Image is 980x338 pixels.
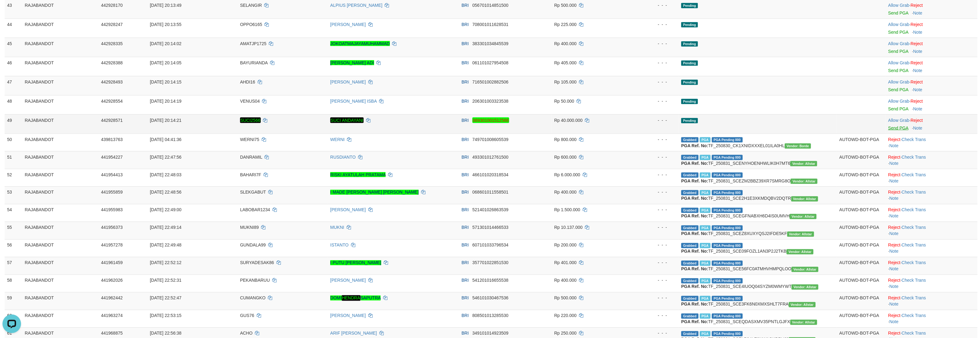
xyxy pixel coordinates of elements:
span: Copy 069301001512566 to clipboard [472,118,509,123]
span: [DATE] 22:49:48 [150,243,181,248]
span: PGA Pending [712,190,743,195]
a: Check Trans [902,225,926,230]
td: RAJABANDOT [22,76,99,95]
span: Vendor URL: https://secure31.1velocity.biz [787,232,814,237]
a: RUSDIANTO [330,155,356,160]
span: 441961459 [101,260,123,265]
a: JOKOATMAJAYAMUHAMMAD [330,41,390,46]
span: Pending [681,80,698,85]
span: BRI [462,3,469,8]
span: BRI [462,99,469,104]
span: Copy 061101027954508 to clipboard [472,60,509,65]
span: 441956373 [101,225,123,230]
td: · [886,95,978,114]
span: Vendor URL: https://secure31.1velocity.biz [790,214,817,219]
td: RAJABANDOT [22,38,99,57]
td: 49 [5,114,22,134]
span: WERNI75 [240,137,259,142]
span: Pending [681,61,698,66]
td: 44 [5,19,22,38]
div: - - - [631,225,676,231]
span: [DATE] 20:14:21 [150,118,181,123]
div: - - - [631,60,676,66]
span: BRI [462,22,469,27]
td: 56 [5,239,22,257]
span: 439813763 [101,137,123,142]
span: Copy 571301014466533 to clipboard [472,225,509,230]
div: - - - [631,117,676,123]
span: 442928388 [101,60,123,65]
a: Note [913,106,923,111]
span: Rp 400.000 [554,41,577,46]
a: I MADE [PERSON_NAME] [PERSON_NAME] [330,190,419,195]
a: Reject [888,208,901,212]
a: DOMIHENDRASAPUTRA [330,296,381,301]
span: Pending [681,118,698,123]
a: Reject [888,155,901,160]
div: - - - [631,21,676,28]
a: Reject [910,79,923,84]
a: Check Trans [902,155,926,160]
a: Allow Grab [888,60,909,65]
a: Note [889,319,899,324]
td: AUTOWD-BOT-PGA [837,239,886,257]
span: Rp 105.000 [554,79,577,84]
span: MUKNI89 [240,225,259,230]
a: [PERSON_NAME] ADI [330,60,374,65]
a: [PERSON_NAME] ISBA [330,99,377,104]
span: PGA Pending [712,137,743,143]
td: RAJABANDOT [22,204,99,222]
span: Rp 1.500.000 [554,208,580,212]
a: Note [889,214,899,219]
span: [DATE] 22:49:14 [150,225,181,230]
span: Grabbed [681,155,699,160]
td: · [886,19,978,38]
span: Marked by adkZulham [700,208,711,213]
div: - - - [631,242,676,248]
b: PGA Ref. No: [681,178,708,183]
a: Reject [888,313,901,318]
td: · [886,57,978,76]
b: PGA Ref. No: [681,143,708,148]
td: 47 [5,76,22,95]
span: Grabbed [681,173,699,178]
a: Reject [910,118,923,123]
td: RAJABANDOT [22,169,99,186]
a: Check Trans [902,296,926,301]
a: Send PGA [888,49,908,54]
span: · [888,118,910,123]
span: BRI [462,243,469,248]
a: Send PGA [888,87,908,92]
span: Vendor URL: https://secure31.1velocity.biz [791,179,817,184]
td: 46 [5,57,22,76]
td: TF_250831_SCEGFNABXH6D4IS0UMVH [679,204,837,222]
a: Reject [888,137,901,142]
span: PGA Pending [712,208,743,213]
span: 442928554 [101,99,123,104]
span: · [888,3,910,8]
span: Marked by adkZulham [700,225,711,231]
a: Note [889,231,899,236]
span: · [888,60,910,65]
td: TF_250830_CK1XNIDXXXEL01ILA0HL [679,134,837,151]
a: Note [913,87,923,92]
div: - - - [631,2,676,8]
td: AUTOWD-BOT-PGA [837,151,886,169]
td: 52 [5,169,22,186]
td: TF_250831_SCE56FC0ATMHVHMPQLOO [679,257,837,275]
td: RAJABANDOT [22,95,99,114]
span: 442928493 [101,79,123,84]
span: SLEKGABUT [240,190,266,195]
td: · · [886,134,978,151]
span: BRI [462,155,469,160]
a: Send PGA [888,11,908,15]
a: Note [913,68,923,73]
span: [DATE] 20:14:05 [150,60,181,65]
span: 441955859 [101,190,123,195]
td: · [886,114,978,134]
td: 48 [5,95,22,114]
span: 442928335 [101,41,123,46]
span: PGA Pending [712,243,743,248]
em: HENDRA [342,295,361,301]
a: Reject [888,190,901,195]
